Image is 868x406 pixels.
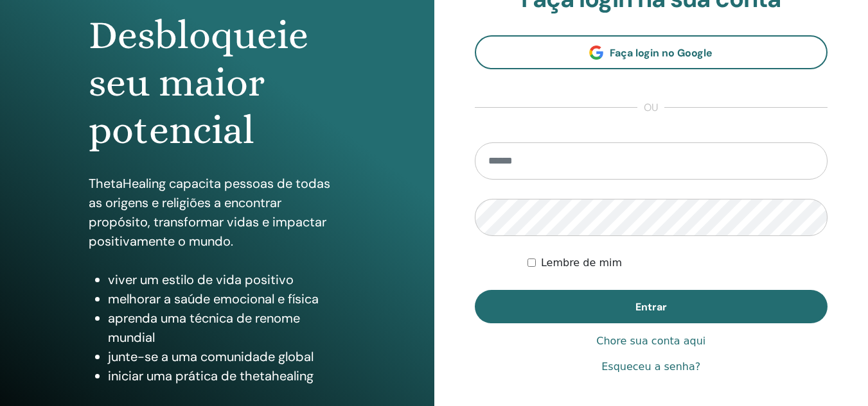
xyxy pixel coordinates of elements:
[89,175,330,250] font: ThetaHealing capacita pessoas de todas as origens e religiões a encontrar propósito, transformar ...
[601,359,700,375] a: Esqueceu a senha?
[108,271,294,288] font: viver um estilo de vida positivo
[610,46,713,60] font: Faça login no Google
[89,12,308,153] font: Desbloqueie seu maior potencial
[601,360,700,373] font: Esqueceu a senha?
[527,255,828,271] div: Mantenha-me autenticado indefinidamente ou até que eu faça logout manualmente
[108,291,319,307] font: melhorar a saúde emocional e física
[644,101,658,114] font: ou
[108,348,314,365] font: junte-se a uma comunidade global
[596,334,705,349] a: Chore sua conta aqui
[475,35,828,69] a: Faça login no Google
[108,368,314,384] font: iniciar uma prática de thetahealing
[541,257,622,269] font: Lembre de mim
[596,335,705,347] font: Chore sua conta aqui
[475,290,828,323] button: Entrar
[108,310,300,346] font: aprenda uma técnica de renome mundial
[635,300,667,314] font: Entrar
